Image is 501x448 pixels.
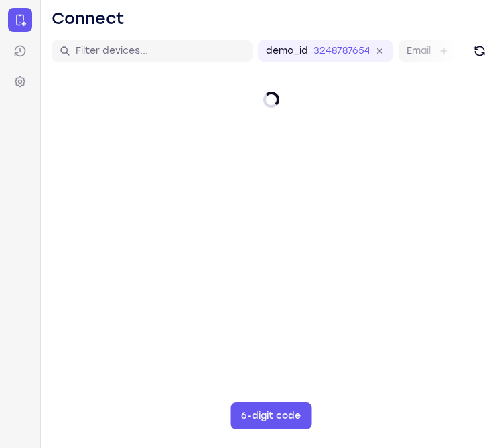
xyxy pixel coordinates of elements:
button: Refresh [469,40,490,62]
label: demo_id [266,44,308,58]
a: Connect [8,8,32,32]
a: Sessions [8,39,32,63]
label: Email [407,44,431,58]
a: Settings [8,70,32,94]
h1: Connect [52,8,125,29]
button: 6-digit code [230,402,311,429]
input: Filter devices... [76,44,244,58]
